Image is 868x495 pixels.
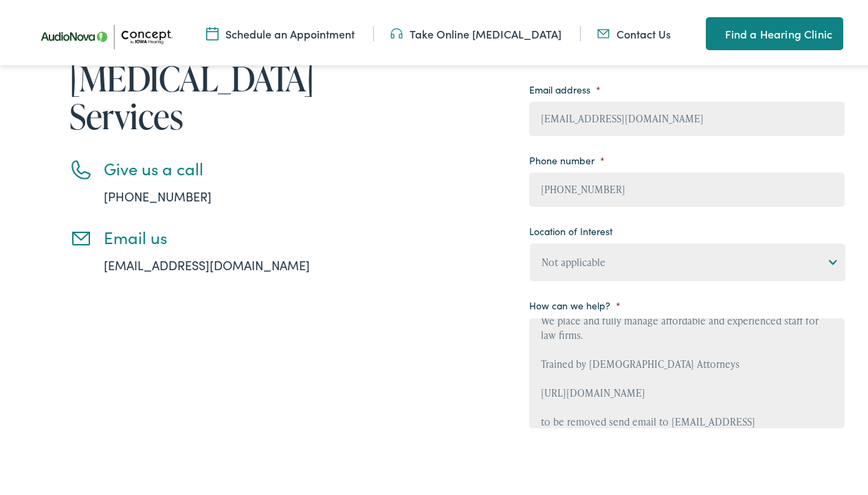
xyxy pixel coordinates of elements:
h3: Email us [104,224,351,244]
label: Phone number [529,151,605,163]
img: utility icon [390,23,403,38]
a: Schedule an Appointment [206,23,355,38]
input: (XXX) XXX - XXXX [529,169,845,203]
h3: Give us a call [104,155,351,175]
a: [EMAIL_ADDRESS][DOMAIN_NAME] [104,253,310,270]
label: Email address [529,80,601,92]
a: Take Online [MEDICAL_DATA] [390,23,561,38]
input: example@email.com [529,98,845,133]
a: Find a Hearing Clinic [706,14,843,47]
a: Contact Us [597,23,671,38]
label: How can we help? [529,296,621,308]
label: Location of Interest [529,221,612,234]
img: utility icon [597,23,610,38]
img: A calendar icon to schedule an appointment at Concept by Iowa Hearing. [206,23,219,38]
a: [PHONE_NUMBER] [104,184,212,201]
img: utility icon [706,22,718,38]
h1: Contact Us for [MEDICAL_DATA] Services [69,18,351,131]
